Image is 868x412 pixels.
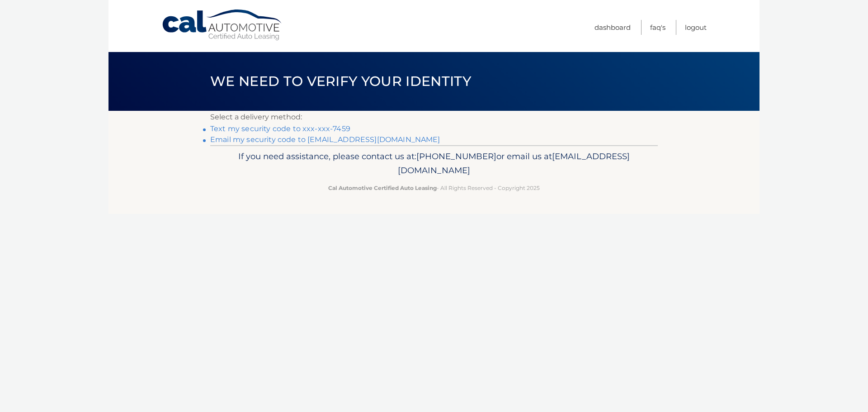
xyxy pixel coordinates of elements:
a: FAQ's [650,20,665,35]
p: Select a delivery method: [210,111,658,123]
a: Email my security code to [EMAIL_ADDRESS][DOMAIN_NAME] [210,135,440,144]
p: - All Rights Reserved - Copyright 2025 [216,183,652,193]
strong: Cal Automotive Certified Auto Leasing [328,185,437,191]
a: Dashboard [594,20,631,35]
p: If you need assistance, please contact us at: or email us at [216,149,652,178]
a: Text my security code to xxx-xxx-7459 [210,124,350,133]
span: [PHONE_NUMBER] [416,151,496,161]
a: Cal Automotive [161,9,283,41]
a: Logout [685,20,707,35]
span: We need to verify your identity [210,73,471,90]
